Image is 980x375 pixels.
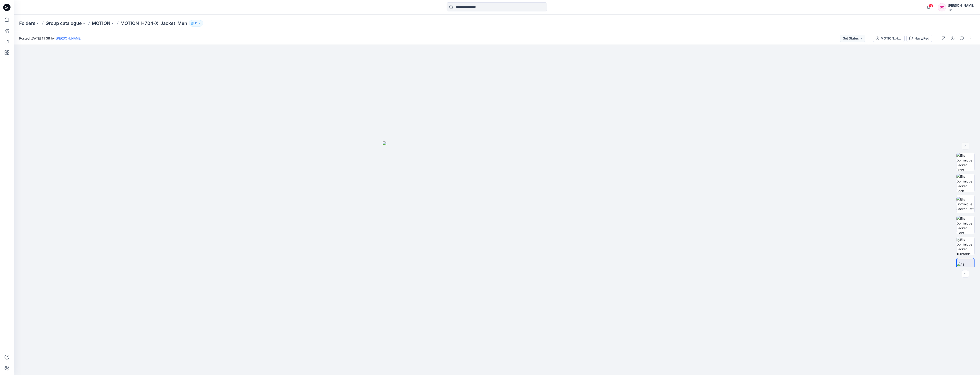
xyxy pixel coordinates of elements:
[956,174,974,192] img: Elis Dominique Jacket Back
[189,20,203,26] button: 15
[383,141,611,375] img: eyJhbGciOiJIUzI1NiIsImtpZCI6IjAiLCJzbHQiOiJzZXMiLCJ0eXAiOiJKV1QifQ.eyJkYXRhIjp7InR5cGUiOiJzdG9yYW...
[949,35,956,42] button: Details
[92,20,110,26] a: MOTION
[19,20,35,26] a: Folders
[19,36,82,41] span: Posted [DATE] 11:36 by
[956,216,974,234] img: Elis Dominique Jacket Right
[195,21,197,26] p: 15
[938,3,946,11] div: SC
[881,36,902,41] div: MOTION_H704-X_Jacket_Men
[948,3,974,8] div: [PERSON_NAME]
[956,153,974,171] img: Elis Dominique Jacket Front
[928,4,933,8] span: 16
[914,36,929,41] div: Navy/Red
[56,36,82,40] a: [PERSON_NAME]
[956,197,974,211] img: Elis Dominique Jacket Left
[956,237,974,255] img: Elis Dominique Jacket Turntable
[45,20,82,26] a: Group catalogue
[120,20,187,26] p: MOTION_H704-X_Jacket_Men
[873,35,905,42] button: MOTION_H704-X_Jacket_Men
[906,35,932,42] button: Navy/Red
[948,8,974,12] div: Elis
[957,262,974,272] img: All colorways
